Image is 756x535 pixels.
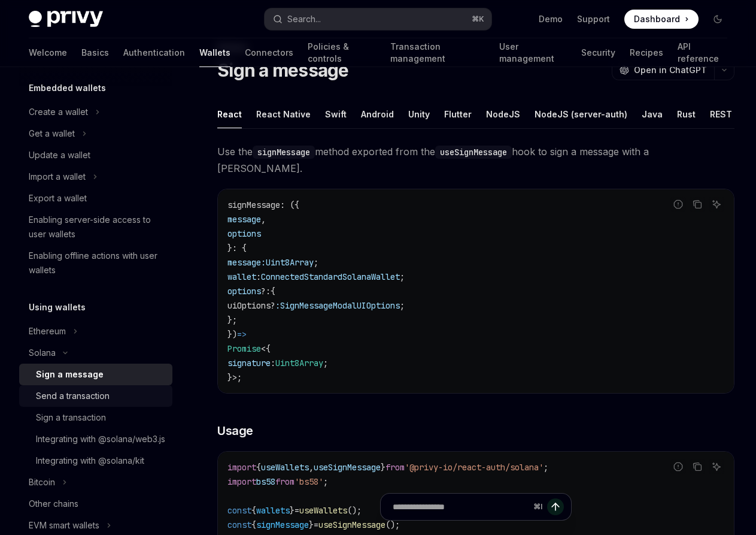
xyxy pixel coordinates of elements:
h1: Sign a message [217,59,349,81]
span: { [256,462,261,473]
a: API reference [678,38,727,67]
div: Ethereum [29,324,66,338]
span: ⌘ K [472,14,484,24]
a: User management [499,38,566,67]
span: => [237,329,247,340]
span: }; [227,315,237,325]
span: message: [227,257,266,268]
span: Open in ChatGPT [634,64,707,76]
span: ; [323,358,328,368]
div: Rust [677,100,696,128]
div: Bitcoin [29,475,55,489]
button: Report incorrect code [670,459,686,474]
code: useSignMessage [435,146,512,159]
a: Enabling offline actions with user wallets [19,245,172,281]
button: Toggle Get a wallet section [19,123,172,144]
a: Recipes [630,38,663,67]
button: Report incorrect code [670,197,686,212]
button: Toggle Solana section [19,342,172,364]
a: Other chains [19,493,172,515]
button: Copy the contents from the code block [690,459,705,474]
span: useSignMessage [314,462,381,473]
a: Sign a transaction [19,407,172,428]
div: Integrating with @solana/kit [36,454,144,468]
span: ; [400,271,405,282]
a: Transaction management [390,38,485,67]
div: NodeJS (server-auth) [535,100,627,128]
a: Basics [81,38,109,67]
div: Other chains [29,497,78,511]
div: Java [642,100,663,128]
div: EVM smart wallets [29,518,99,533]
div: Get a wallet [29,126,75,141]
button: Ask AI [709,197,724,212]
span: bs58 [256,476,275,487]
a: Security [581,38,615,67]
span: <{ [261,343,271,354]
span: { [271,286,275,297]
span: import [227,476,256,487]
a: Policies & controls [308,38,376,67]
div: NodeJS [486,100,520,128]
div: Enabling server-side access to user wallets [29,213,165,241]
span: useWallets [261,462,309,473]
span: Dashboard [634,13,680,25]
span: } [381,462,385,473]
a: Authentication [123,38,185,67]
div: Integrating with @solana/web3.js [36,432,165,446]
span: options [227,286,261,297]
button: Toggle Bitcoin section [19,471,172,493]
div: Send a transaction [36,389,110,403]
span: : [271,358,275,368]
span: 'bs58' [294,476,323,487]
span: Usage [217,422,253,439]
div: Sign a transaction [36,410,106,425]
span: uiOptions? [227,300,275,311]
a: Connectors [245,38,293,67]
span: wallet [227,271,256,282]
button: Ask AI [709,459,724,474]
div: React [217,100,242,128]
a: Sign a message [19,364,172,385]
span: : [256,271,261,282]
div: React Native [256,100,311,128]
span: SignMessageModalUIOptions [280,300,400,311]
div: Search... [287,12,321,26]
span: : [275,300,280,311]
span: Uint8Array [275,358,323,368]
span: , [309,462,314,473]
input: Ask a question... [393,494,529,520]
span: ; [314,257,318,268]
button: Toggle Create a wallet section [19,101,172,123]
span: message [227,214,261,225]
a: Export a wallet [19,188,172,209]
a: Send a transaction [19,385,172,407]
div: Unity [408,100,430,128]
span: '@privy-io/react-auth/solana' [405,462,544,473]
span: Uint8Array [266,257,314,268]
button: Copy the contents from the code block [690,197,705,212]
button: Toggle dark mode [708,10,727,29]
div: Sign a message [36,367,104,382]
span: ?: [261,286,271,297]
a: Update a wallet [19,144,172,166]
a: Welcome [29,38,67,67]
span: ConnectedStandardSolanaWallet [261,271,400,282]
code: signMessage [253,146,315,159]
span: }) [227,329,237,340]
a: Dashboard [624,10,699,29]
span: }: { [227,243,247,253]
div: Flutter [444,100,472,128]
div: Import a wallet [29,170,86,184]
span: Promise [227,343,261,354]
span: , [261,214,266,225]
div: REST API [710,100,748,128]
span: from [275,476,294,487]
div: Create a wallet [29,105,88,119]
button: Toggle Import a wallet section [19,166,172,188]
button: Open in ChatGPT [612,60,714,80]
a: Support [577,13,610,25]
span: Use the method exported from the hook to sign a message with a [PERSON_NAME]. [217,143,734,177]
div: Enabling offline actions with user wallets [29,249,165,277]
span: signature [227,358,271,368]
